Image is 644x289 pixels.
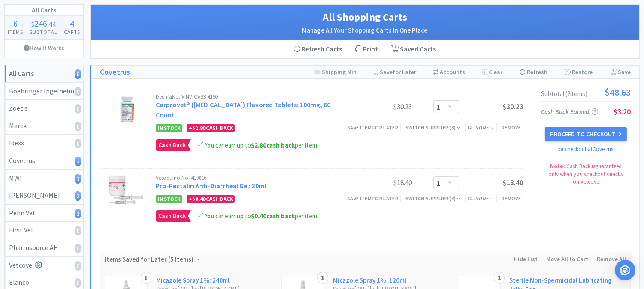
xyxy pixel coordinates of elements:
[546,255,588,263] span: Move All to Cart
[9,225,79,236] div: First Vet
[156,276,230,285] a: Micazole Spray 1%: 240ml
[49,20,56,28] span: 44
[156,124,182,132] span: In Stock
[99,9,631,25] h1: All Shopping Carts
[34,18,47,29] span: 246
[5,257,83,274] a: Vetcove0
[99,25,631,36] h2: Manage All Your Shopping Carts In One Place
[5,40,83,56] a: How It Works
[156,100,330,119] a: Carprovet® ([MEDICAL_DATA]) Flavored Tablets: 100mg, 60 Count
[100,66,130,78] h1: Covetrus
[5,83,83,100] a: Boehringer Ingelheim0
[75,122,81,131] i: 0
[482,66,502,78] div: Clear
[475,195,489,202] i: None
[27,28,61,36] h4: Subtotal
[75,69,81,79] i: 6
[5,205,83,222] a: Penn Vet1
[5,187,83,205] a: [PERSON_NAME]2
[9,277,79,288] div: Elanco
[9,260,79,271] div: Vetcove
[345,123,401,132] div: Save item for later
[187,195,235,203] div: + Cash Back
[5,28,27,36] h4: Items
[75,209,81,218] i: 1
[9,138,79,149] div: Idexx
[70,18,74,29] span: 4
[597,255,626,263] span: Remove All
[5,135,83,152] a: Idexx0
[9,190,79,201] div: [PERSON_NAME]
[9,103,79,114] div: Zoetis
[548,163,623,185] span: Cash Back is guaranteed only when you checkout directly on Vetcove
[605,87,631,97] span: $48.63
[380,68,416,76] span: Save for Later
[317,272,328,284] div: 1
[349,40,385,58] div: Print
[251,212,266,220] span: $0.40
[115,94,138,124] img: 5243c7a7fe4c428ebd95cb44b7b313ef_754156.png
[433,66,465,78] div: Accounts
[156,195,182,203] span: In Stock
[9,155,79,166] div: Covetrus
[192,196,205,202] span: $0.40
[60,28,83,36] h4: Carts
[514,255,538,263] span: Hide List
[205,212,317,220] span: You can earn up to per item
[348,178,412,188] div: $18.40
[75,157,81,166] i: 2
[31,20,34,28] span: $
[5,100,83,117] a: Zoetis0
[499,123,523,132] div: Remove
[614,107,631,117] span: $3.20
[170,255,191,263] span: 5 Items
[5,117,83,135] a: Merck0
[565,66,593,78] div: Restore
[75,87,81,96] i: 0
[499,194,523,203] div: Remove
[520,66,547,78] div: Refresh
[314,66,357,78] div: Shipping Min
[156,94,348,99] div: Dechra No: VINV-CV33-4160
[9,69,34,78] strong: All Carts
[13,18,18,29] span: 6
[105,255,196,263] span: Items Saved for Later ( )
[405,123,460,132] div: Switch Supplier ( 3 )
[5,170,83,187] a: MWI1
[75,191,81,201] i: 2
[502,178,523,187] span: $18.40
[9,86,79,97] div: Boehringer Ingelheim
[468,195,494,202] span: GL:
[251,141,295,149] strong: cash back
[502,102,523,111] span: $30.23
[5,222,83,239] a: First Vet0
[156,211,188,221] span: Cash Back
[5,152,83,170] a: Covetrus2
[75,104,81,114] i: 0
[287,40,349,58] div: Refresh Carts
[610,66,631,78] div: Save
[475,124,489,131] i: None
[348,102,412,112] div: $30.23
[75,278,81,288] i: 0
[156,175,348,181] div: Vetoquinol No: 410816
[559,145,613,153] a: or checkout at Covetrus
[345,194,401,203] div: Save item for later
[9,120,79,132] div: Merck
[5,65,83,83] a: All Carts6
[156,181,266,190] a: Pro-Pectalin Anti-Diarrheal Gel: 30ml
[494,272,505,284] div: 1
[75,174,81,184] i: 1
[385,40,443,58] a: Saved Carts
[108,175,145,205] img: fc470b663d36480182d6e84a75f24167_31043.png
[405,194,460,202] div: Switch Supplier ( 4 )
[75,226,81,235] i: 0
[550,163,565,170] strong: Note:
[9,173,79,184] div: MWI
[5,239,83,257] a: Pharmsource AH0
[156,140,188,151] span: Cash Back
[205,141,317,149] span: You can earn up to per item
[5,5,83,16] h1: All Carts
[541,87,631,97] div: Subtotal ( 2 item s ):
[333,276,406,285] a: Micazole Spray 1%: 120ml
